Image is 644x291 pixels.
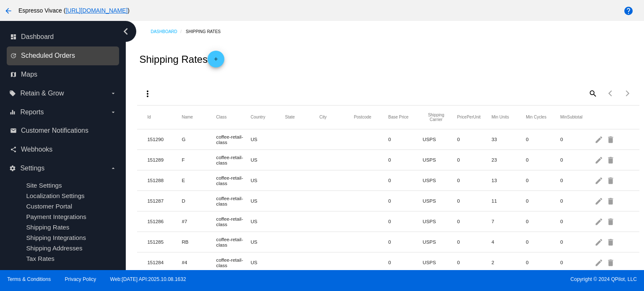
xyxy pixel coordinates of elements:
[10,33,17,40] i: dashboard
[18,7,130,14] span: Espresso Vivace ( )
[602,85,619,102] button: Previous page
[9,90,16,97] i: local_offer
[329,276,637,282] span: Copyright © 2024 QPilot, LLC
[10,127,17,134] i: email
[10,71,17,78] i: map
[491,216,526,226] mat-cell: 7
[560,258,595,267] mat-cell: 0
[26,224,69,231] a: Shipping Rates
[9,109,16,116] i: equalizer
[526,175,560,185] mat-cell: 0
[216,214,251,229] mat-cell: coffee-retail-class
[119,25,132,38] i: chevron_left
[251,134,285,144] mat-cell: US
[491,175,526,185] mat-cell: 13
[595,153,605,166] mat-icon: edit
[182,155,216,165] mat-cell: F
[151,25,186,38] a: Dashboard
[7,276,51,282] a: Terms & Conditions
[216,115,227,120] button: Change sorting for Class
[595,194,605,207] mat-icon: edit
[388,216,423,226] mat-cell: 0
[491,196,526,206] mat-cell: 11
[216,152,251,167] mat-cell: coffee-retail-class
[251,155,285,165] mat-cell: US
[10,68,117,81] a: map Maps
[595,256,605,269] mat-icon: edit
[10,124,117,137] a: email Customer Notifications
[251,175,285,185] mat-cell: US
[560,115,582,120] button: Change sorting for MinSubtotal
[251,216,285,226] mat-cell: US
[457,196,491,206] mat-cell: 0
[526,216,560,226] mat-cell: 0
[595,215,605,228] mat-icon: edit
[388,237,423,247] mat-cell: 0
[606,256,616,269] mat-icon: delete
[9,165,16,172] i: settings
[26,192,84,199] a: Localization Settings
[457,237,491,247] mat-cell: 0
[457,115,480,120] button: Change sorting for PricePerUnit
[319,115,327,120] button: Change sorting for City
[65,276,96,282] a: Privacy Policy
[457,155,491,165] mat-cell: 0
[21,146,52,153] span: Webhooks
[21,33,54,41] span: Dashboard
[110,90,117,97] i: arrow_drop_down
[65,7,127,14] a: [URL][DOMAIN_NAME]
[423,175,457,185] mat-cell: USPS
[26,234,86,241] span: Shipping Integrations
[216,193,251,209] mat-cell: coffee-retail-class
[606,215,616,228] mat-icon: delete
[26,203,72,210] span: Customer Portal
[110,109,117,116] i: arrow_drop_down
[182,258,216,267] mat-cell: #4
[21,127,88,134] span: Customer Notifications
[423,237,457,247] mat-cell: USPS
[606,174,616,187] mat-icon: delete
[423,113,449,122] button: Change sorting for ShippingCarrier
[251,196,285,206] mat-cell: US
[595,235,605,248] mat-icon: edit
[10,146,17,153] i: share
[26,182,62,189] a: Site Settings
[182,134,216,144] mat-cell: G
[388,196,423,206] mat-cell: 0
[251,115,265,120] button: Change sorting for Country
[423,155,457,165] mat-cell: USPS
[560,134,595,144] mat-cell: 0
[10,143,117,156] a: share Webhooks
[388,258,423,267] mat-cell: 0
[423,216,457,226] mat-cell: USPS
[216,132,251,147] mat-cell: coffee-retail-class
[147,196,182,206] mat-cell: 151287
[251,237,285,247] mat-cell: US
[182,115,193,120] button: Change sorting for Name
[110,276,186,282] a: Web:[DATE] API:2025.10.08.1632
[211,56,221,66] mat-icon: add
[216,234,251,250] mat-cell: coffee-retail-class
[491,155,526,165] mat-cell: 23
[491,115,509,120] button: Change sorting for MinUnits
[606,133,616,146] mat-icon: delete
[216,255,251,270] mat-cell: coffee-retail-class
[147,115,151,120] button: Change sorting for Id
[423,258,457,267] mat-cell: USPS
[26,213,86,220] span: Payment Integrations
[526,155,560,165] mat-cell: 0
[560,155,595,165] mat-cell: 0
[388,175,423,185] mat-cell: 0
[388,115,408,120] button: Change sorting for BasePrice
[139,51,224,67] h2: Shipping Rates
[10,49,117,62] a: update Scheduled Orders
[457,175,491,185] mat-cell: 0
[526,258,560,267] mat-cell: 0
[491,258,526,267] mat-cell: 2
[20,108,44,116] span: Reports
[26,245,82,252] a: Shipping Addresses
[595,133,605,146] mat-icon: edit
[526,196,560,206] mat-cell: 0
